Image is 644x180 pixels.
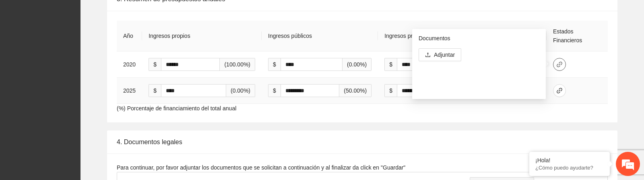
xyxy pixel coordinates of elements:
[553,84,566,97] button: link
[434,50,455,59] span: Adjuntar
[268,58,281,71] span: $
[535,157,604,163] div: ¡Hola!
[4,106,153,134] textarea: Escriba su mensaje y pulse “Intro”
[268,84,281,97] span: $
[384,84,397,97] span: $
[117,130,608,153] div: 4. Documentos legales
[553,61,566,68] span: link
[384,58,397,71] span: $
[553,87,566,94] span: link
[339,84,372,97] span: (50.00%)
[494,21,547,52] th: Ingresos Totales
[117,164,405,171] span: Para continuar, por favor adjuntar los documentos que se solicitan a continuación y al finalizar ...
[42,41,135,52] div: Chatee con nosotros ahora
[226,84,255,97] span: (0.00%)
[419,52,461,58] span: uploadAdjuntar
[47,51,111,132] span: Estamos en línea.
[107,11,617,122] div: (%) Porcentaje de financiamiento del total anual
[142,21,262,52] th: Ingresos propios
[553,58,566,71] button: link
[149,58,161,71] span: $
[149,84,161,97] span: $
[419,34,539,43] p: Documentos
[117,78,142,104] td: 2025
[262,21,378,52] th: Ingresos públicos
[535,165,604,171] p: ¿Cómo puedo ayudarte?
[378,21,494,52] th: Ingresos privados
[117,52,142,78] td: 2020
[132,4,151,23] div: Minimizar ventana de chat en vivo
[343,58,372,71] span: (0.00%)
[547,21,608,52] th: Estados Financieros
[425,52,431,58] span: upload
[117,21,142,52] th: Año
[419,48,461,61] button: uploadAdjuntar
[220,58,255,71] span: (100.00%)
